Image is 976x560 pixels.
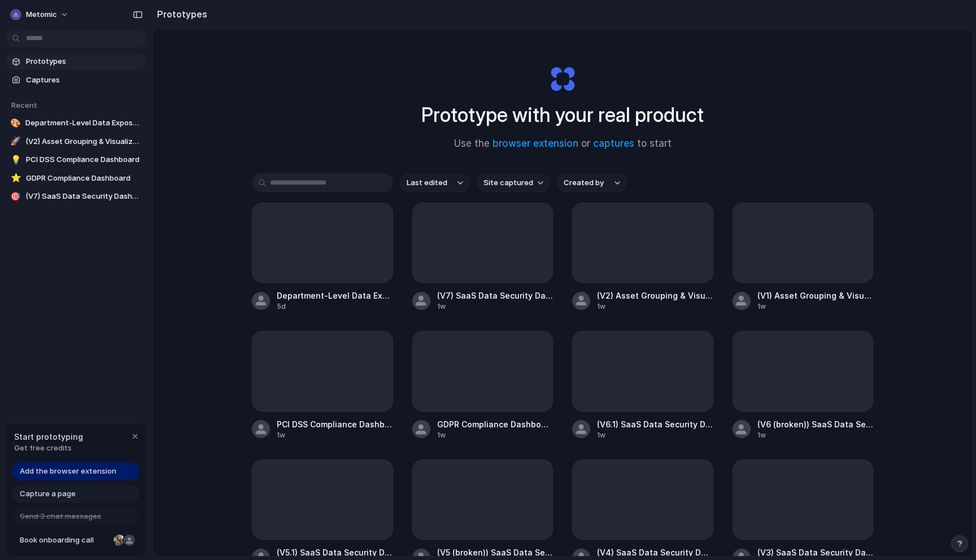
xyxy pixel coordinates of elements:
div: 1w [757,301,874,312]
a: browser extension [493,138,578,149]
span: (V5 (broken)) SaaS Data Security Dashboard [437,546,554,558]
span: Start prototyping [14,431,83,443]
a: (V6.1) SaaS Data Security Dashboard1w [572,331,713,440]
div: 1w [597,301,713,312]
div: 🎨 [10,117,21,129]
button: Site captured [477,173,550,193]
a: 🎨Department-Level Data Exposure Dashboard [6,115,147,132]
a: 🚀(V2) Asset Grouping & Visualization Interface [6,133,147,150]
div: 1w [277,430,393,440]
span: (V2) Asset Grouping & Visualization Interface [25,136,142,147]
h1: Prototype with your real product [421,100,704,130]
span: Send 3 chat messages [20,511,101,522]
span: Book onboarding call [20,535,109,546]
div: Nicole Kubica [112,533,126,547]
a: (V1) Asset Grouping & Visualization Interface1w [733,203,874,312]
span: (V3) SaaS Data Security Dashboard [757,546,874,558]
a: Prototypes [6,53,147,70]
span: Capture a page [20,488,76,500]
span: Created by [564,177,604,189]
a: GDPR Compliance Dashboard1w [412,331,554,440]
div: 5d [277,301,393,312]
span: Add the browser extension [20,466,116,477]
a: Book onboarding call [12,531,140,549]
span: PCI DSS Compliance Dashboard [26,154,142,165]
div: 💡 [10,154,21,165]
span: (V7) SaaS Data Security Dashboard [437,290,554,301]
span: (V4) SaaS Data Security Dashboard [597,546,713,558]
span: Site captured [483,177,533,189]
div: 1w [437,430,554,440]
div: 1w [437,301,554,312]
a: Captures [6,72,147,89]
span: Metomic [26,9,57,20]
div: 1w [757,430,874,440]
a: (V7) SaaS Data Security Dashboard1w [412,203,554,312]
span: Use the or to start [454,137,672,151]
span: Prototypes [26,56,142,67]
span: (V7) SaaS Data Security Dashboard [25,191,142,202]
span: Captures [26,75,142,86]
a: captures [593,138,634,149]
button: Last edited [400,173,470,193]
a: PCI DSS Compliance Dashboard1w [252,331,393,440]
span: (V6.1) SaaS Data Security Dashboard [597,418,713,430]
span: Get free credits [14,443,83,454]
a: ⭐GDPR Compliance Dashboard [6,170,147,187]
div: ⭐ [10,173,21,184]
span: (V2) Asset Grouping & Visualization Interface [597,290,713,301]
span: (V1) Asset Grouping & Visualization Interface [757,290,874,301]
div: 1w [597,430,713,440]
button: Metomic [6,6,75,24]
span: PCI DSS Compliance Dashboard [277,418,393,430]
span: Last edited [407,177,447,189]
div: 🎯 [10,191,21,202]
span: Recent [11,100,37,110]
span: GDPR Compliance Dashboard [437,418,554,430]
span: GDPR Compliance Dashboard [26,173,142,184]
a: 🎯(V7) SaaS Data Security Dashboard [6,188,147,205]
span: (V6 (broken)) SaaS Data Security Dashboard [757,418,874,430]
div: Christian Iacullo [123,533,136,547]
span: Department-Level Data Exposure Dashboard [277,290,393,301]
a: (V2) Asset Grouping & Visualization Interface1w [572,203,713,312]
button: Created by [557,173,627,193]
h2: Prototypes [152,7,207,21]
span: (V5.1) SaaS Data Security Dashboard [277,546,393,558]
div: 🚀 [10,136,21,147]
a: Department-Level Data Exposure Dashboard5d [252,203,393,312]
a: (V6 (broken)) SaaS Data Security Dashboard1w [733,331,874,440]
span: Department-Level Data Exposure Dashboard [25,117,142,129]
a: 💡PCI DSS Compliance Dashboard [6,151,147,168]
